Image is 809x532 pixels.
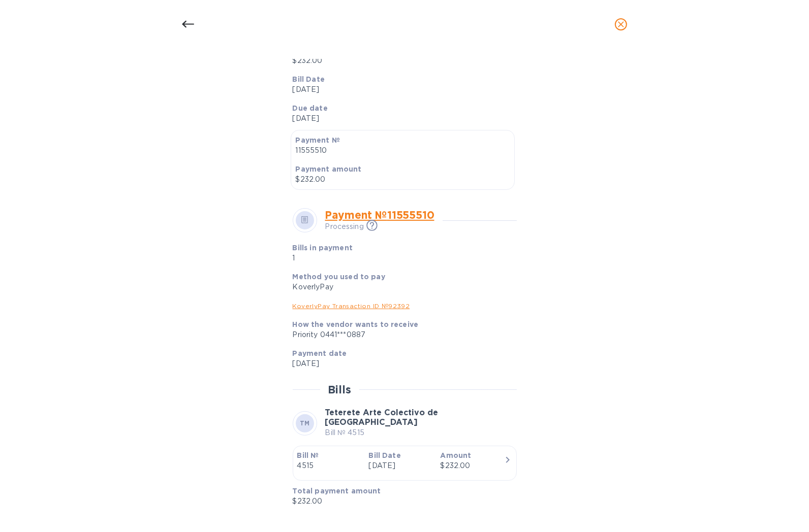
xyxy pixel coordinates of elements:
b: Method you used to pay [293,273,385,281]
p: 11555510 [296,145,510,156]
p: [DATE] [293,358,509,369]
b: How the vendor wants to receive [293,320,419,328]
div: KoverlyPay [293,282,509,292]
p: 1 [293,253,437,263]
a: KoverlyPay Transaction ID № 92392 [293,302,410,310]
b: Payment № [296,136,340,144]
b: Payment date [293,349,347,357]
p: Bill № 4515 [325,427,517,438]
p: $232.00 [296,174,510,185]
b: TM [300,419,310,427]
p: Processing [325,221,364,232]
button: Bill №4515Bill Date[DATE]Amount$232.00 [293,446,517,481]
b: Bills in payment [293,244,353,252]
p: [DATE] [368,460,432,471]
p: $232.00 [293,55,509,66]
a: Payment № 11555510 [325,209,434,221]
p: [DATE] [293,113,509,124]
b: Due date [293,104,328,112]
b: Total payment amount [293,487,381,495]
b: Bill Date [293,75,325,83]
b: Teterete Arte Colectivo de [GEOGRAPHIC_DATA] [325,408,439,427]
p: 4515 [297,460,361,471]
h2: Bills [328,383,351,396]
p: [DATE] [293,84,509,95]
div: Priority 0441***0887 [293,329,509,340]
b: Bill Date [368,451,400,459]
div: $232.00 [440,460,504,471]
b: Amount [440,451,471,459]
b: Bill № [297,451,319,459]
p: $232.00 [293,496,509,507]
button: close [609,12,633,37]
b: Payment amount [296,165,362,173]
